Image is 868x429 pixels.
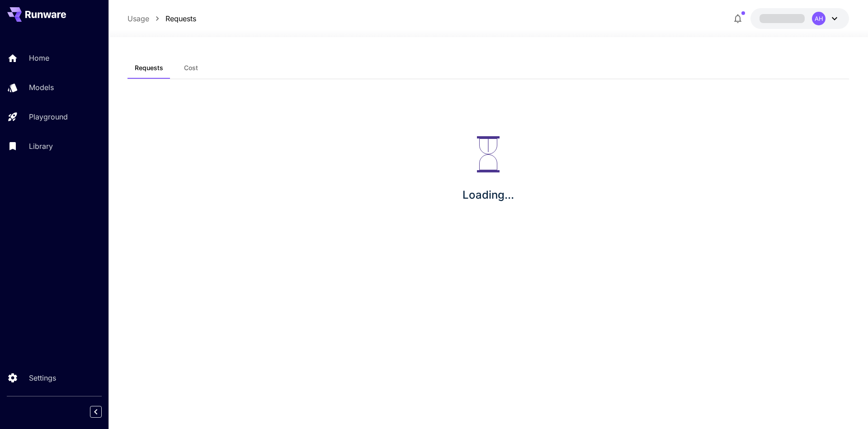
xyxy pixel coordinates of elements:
p: Loading... [462,187,514,203]
nav: breadcrumb [127,13,196,24]
a: Usage [127,13,149,24]
p: Library [29,141,53,152]
span: Requests [135,64,163,72]
p: Settings [29,372,56,383]
span: Cost [184,64,198,72]
button: AH [750,8,849,29]
a: Requests [165,13,196,24]
p: Models [29,82,54,93]
div: Collapse sidebar [97,404,108,420]
div: AH [812,12,826,25]
button: Collapse sidebar [90,406,102,418]
p: Playground [29,111,68,122]
p: Home [29,52,49,63]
